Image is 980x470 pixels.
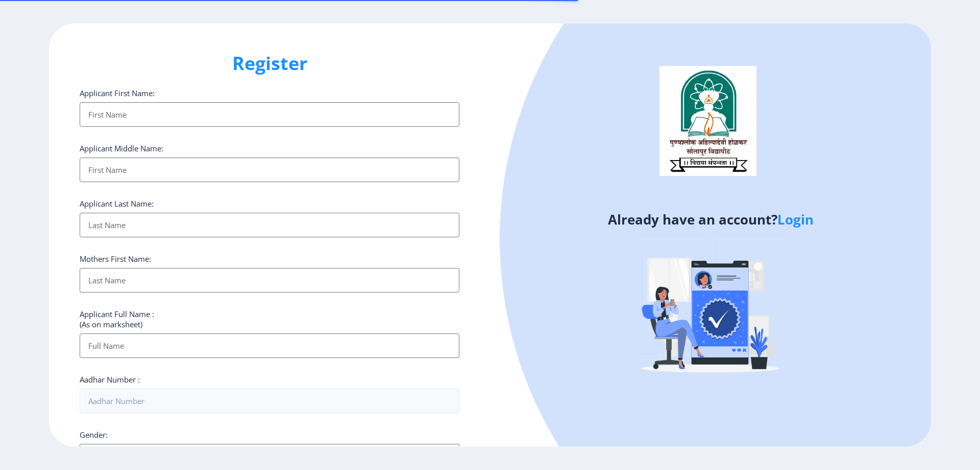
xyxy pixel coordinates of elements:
h4: Already have an account? [498,211,923,228]
label: Mothers First Name: [80,254,151,264]
a: Login [777,210,814,229]
h1: Register [80,51,459,76]
label: Applicant Middle Name: [80,143,163,153]
img: Verified-rafiki.svg [621,219,800,398]
img: logo [659,66,756,175]
input: First Name [80,102,459,127]
label: Applicant First Name: [80,88,155,98]
input: Last Name [80,268,459,293]
label: Aadhar Number : [80,374,140,385]
input: Last Name [80,213,459,237]
input: Aadhar Number [80,389,459,413]
input: Full Name [80,333,459,358]
label: Gender: [80,430,108,440]
label: Applicant Full Name : (As on marksheet) [80,309,154,329]
label: Applicant Last Name: [80,198,154,209]
input: First Name [80,158,459,182]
